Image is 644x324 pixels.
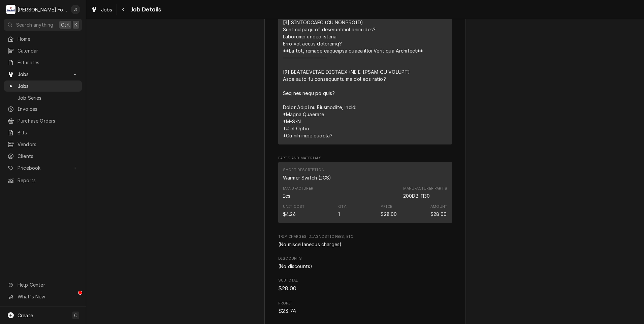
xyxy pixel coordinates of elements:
[278,278,452,283] span: Subtotal
[381,204,392,209] div: Price
[278,234,452,248] div: Trip Charges, Diagnostic Fees, etc.
[6,5,15,14] div: M
[18,6,67,13] div: [PERSON_NAME] Food Equipment Service
[430,210,447,218] div: Amount
[4,45,82,56] a: Calendar
[278,256,452,261] span: Discounts
[403,192,430,199] div: Part Number
[338,210,340,218] div: Quantity
[4,57,82,68] a: Estimates
[278,241,452,248] div: Trip Charges, Diagnostic Fees, etc. List
[4,279,82,290] a: Go to Help Center
[381,204,397,218] div: Price
[283,204,304,218] div: Cost
[278,307,452,315] span: Profit
[278,278,452,292] div: Subtotal
[18,105,78,112] span: Invoices
[18,281,78,288] span: Help Center
[278,285,452,293] span: Subtotal
[283,204,304,209] div: Unit Cost
[338,204,347,218] div: Quantity
[18,94,78,101] span: Job Series
[278,162,452,226] div: Parts and Materials List
[61,21,70,28] span: Ctrl
[403,186,447,191] div: Manufacturer Part #
[16,21,53,28] span: Search anything
[338,204,347,209] div: Qty.
[4,69,82,80] a: Go to Jobs
[283,186,313,199] div: Manufacturer
[18,83,78,90] span: Jobs
[18,35,78,42] span: Home
[6,5,15,14] div: Marshall Food Equipment Service's Avatar
[278,256,452,269] div: Discounts
[278,308,296,314] span: $23.74
[4,19,82,31] button: Search anythingCtrlK
[4,151,82,162] a: Clients
[430,204,447,209] div: Amount
[101,6,112,13] span: Jobs
[4,103,82,115] a: Invoices
[18,117,78,124] span: Purchase Orders
[74,21,77,28] span: K
[18,313,33,318] span: Create
[283,167,324,173] div: Short Description
[74,312,77,319] span: C
[283,210,296,218] div: Cost
[4,33,82,44] a: Home
[4,80,82,92] a: Jobs
[283,192,290,199] div: Manufacturer
[71,5,80,14] div: Jeff Debigare (109)'s Avatar
[430,204,447,218] div: Amount
[278,285,296,292] span: $28.00
[278,301,452,315] div: Profit
[4,139,82,150] a: Vendors
[18,153,78,160] span: Clients
[4,175,82,186] a: Reports
[18,293,78,300] span: What's New
[18,71,68,78] span: Jobs
[129,5,161,14] span: Job Details
[18,59,78,66] span: Estimates
[283,186,313,191] div: Manufacturer
[4,92,82,103] a: Job Series
[278,162,452,223] div: Line Item
[71,5,80,14] div: J(
[4,162,82,173] a: Go to Pricebook
[4,127,82,138] a: Bills
[18,47,78,54] span: Calendar
[18,177,78,184] span: Reports
[18,141,78,148] span: Vendors
[278,234,452,239] span: Trip Charges, Diagnostic Fees, etc.
[381,210,397,218] div: Price
[278,156,452,161] span: Parts and Materials
[18,164,68,171] span: Pricebook
[278,156,452,226] div: Parts and Materials
[118,4,129,15] button: Navigate back
[4,291,82,302] a: Go to What's New
[4,115,82,126] a: Purchase Orders
[283,167,331,181] div: Short Description
[18,129,78,136] span: Bills
[403,186,447,199] div: Part Number
[278,301,452,306] span: Profit
[278,263,452,270] div: Discounts List
[283,174,331,181] div: Short Description
[88,4,115,15] a: Jobs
